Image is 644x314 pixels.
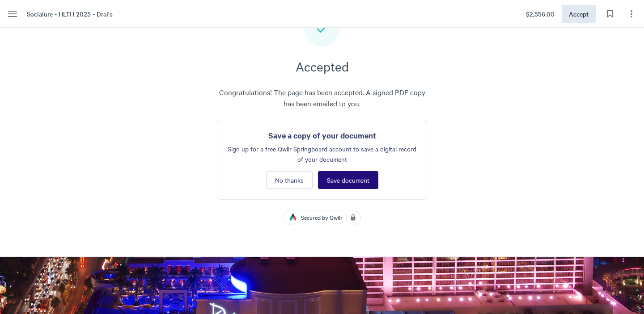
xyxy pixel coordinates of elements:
[275,176,304,184] span: No thanks
[217,87,427,109] span: Congratulations! The page has been accepted. A signed PDF copy has been emailed to you.
[228,144,416,164] span: Sign up for a free Qwilr Springboard account to save a digital record of your document
[217,57,427,76] h3: Accepted
[526,9,555,19] span: $2,556.00
[27,9,113,19] span: Socialure - HLTH 2025 - Drai's
[301,213,346,222] span: Secured by Qwilr
[228,130,416,140] h5: Save a copy of your document
[4,5,21,23] button: Menu
[327,176,369,184] span: Save document
[318,171,378,189] button: Save document
[284,210,360,225] a: Secured by Qwilr
[623,5,640,23] button: Page options
[266,171,313,189] button: No thanks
